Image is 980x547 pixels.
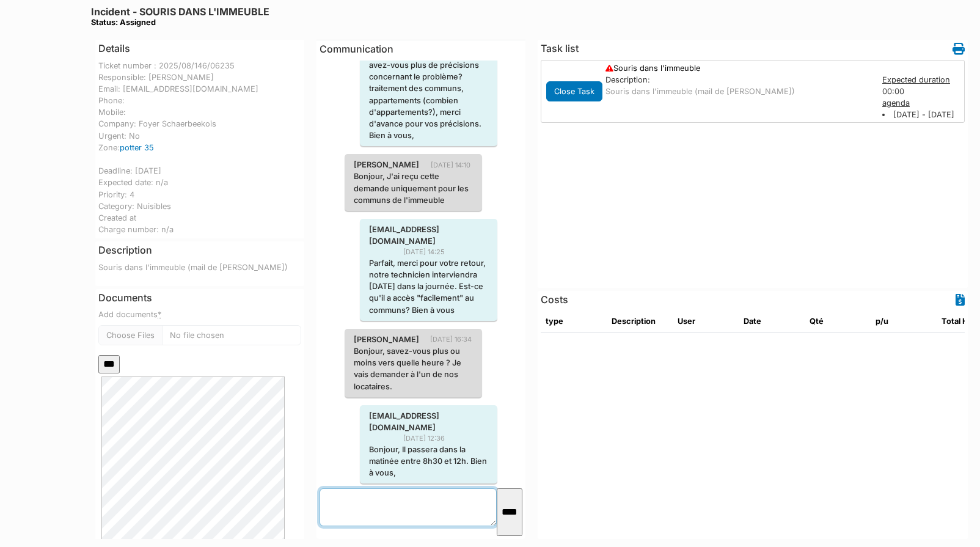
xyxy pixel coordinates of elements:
[605,74,870,86] div: Description:
[882,97,962,109] div: agenda
[369,24,488,141] p: Bonjour Mme [PERSON_NAME], nous avons bien reçu votre demande, avez-vous plus de précisions conce...
[158,310,161,319] abbr: required
[541,43,579,54] h6: Task list
[98,244,152,256] h6: Description
[360,410,497,433] span: [EMAIL_ADDRESS][DOMAIN_NAME]
[541,294,568,306] h6: Costs
[805,310,871,332] th: Qté
[360,224,497,247] span: [EMAIL_ADDRESS][DOMAIN_NAME]
[541,310,607,332] th: type
[673,310,739,332] th: User
[953,43,965,55] i: Work order
[942,317,960,326] span: translation missing: en.total
[120,143,154,152] a: potter 35
[98,262,301,273] p: Souris dans l'immeuble (mail de [PERSON_NAME])
[345,334,428,345] span: [PERSON_NAME]
[354,345,473,392] p: Bonjour, savez-vous plus ou moins vers quelle heure ? Je vais demander à l'un de nos locataires.
[91,6,269,28] h6: Incident - SOURIS DANS L'IMMEUBLE
[369,444,488,479] p: Bonjour, Il passera dans la matinée entre 8h30 et 12h. Bien à vous,
[369,257,488,316] p: Parfait, merci pour votre retour, notre technicien interviendra [DATE] dans la journée. Est-ce qu...
[320,43,393,55] span: translation missing: en.communication.communication
[554,87,594,96] span: translation missing: en.todo.action.close_task
[876,74,968,121] div: 00:00
[98,292,301,304] h6: Documents
[882,74,962,86] div: Expected duration
[599,62,876,74] div: Souris dans l'immeuble
[882,109,962,120] li: [DATE] - [DATE]
[605,86,870,97] p: Souris dans l'immeuble (mail de [PERSON_NAME])
[403,247,454,257] span: [DATE] 14:25
[98,43,130,54] h6: Details
[354,171,473,206] p: Bonjour, J'ai reçu cette demande uniquement pour les communs de l'immeuble
[98,309,161,320] label: Add documents
[607,310,673,332] th: Description
[98,60,301,236] div: Ticket number : 2025/08/146/06235 Responsible: [PERSON_NAME] Email: [EMAIL_ADDRESS][DOMAIN_NAME] ...
[871,310,937,332] th: p/u
[91,18,269,27] div: Status: Assigned
[430,334,481,345] span: [DATE] 16:34
[546,84,602,97] a: Close Task
[403,433,454,444] span: [DATE] 12:36
[739,310,805,332] th: Date
[345,159,428,171] span: [PERSON_NAME]
[431,160,480,171] span: [DATE] 14:10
